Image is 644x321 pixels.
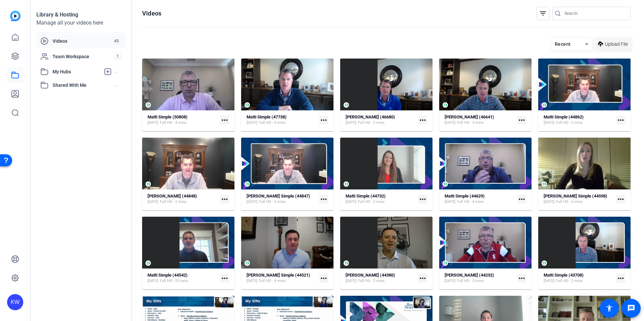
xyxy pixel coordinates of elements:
strong: [PERSON_NAME] Simple (44598) [544,193,607,199]
mat-icon: more_horiz [319,195,328,204]
mat-icon: more_horiz [517,274,526,283]
mat-icon: more_horiz [319,274,328,283]
span: Full HD - 2 mins [358,199,385,205]
span: [DATE] [445,199,455,205]
strong: [PERSON_NAME] (46641) [445,114,494,119]
span: Videos [53,38,111,44]
mat-icon: more_horiz [616,195,625,204]
mat-icon: more_horiz [220,195,229,204]
a: Matti Simple (47738)[DATE]Full HD - 4 mins [247,114,317,126]
strong: [PERSON_NAME] (46680) [346,114,395,119]
mat-icon: more_horiz [616,116,625,124]
span: Full HD - 3 mins [259,199,286,205]
strong: [PERSON_NAME] Simple (44847) [247,193,310,199]
img: blue-gradient.svg [10,11,21,21]
mat-icon: more_horiz [418,274,427,283]
span: Full HD - 4 mins [259,120,286,126]
mat-icon: more_horiz [220,116,229,124]
span: [DATE] [346,278,356,284]
strong: Matti Simple (50808) [148,114,188,119]
mat-icon: more_horiz [418,195,427,204]
span: Full HD - 2 mins [358,120,385,126]
mat-icon: accessibility [605,304,613,312]
mat-icon: more_horiz [220,274,229,283]
mat-icon: more_horiz [517,116,526,124]
strong: [PERSON_NAME] (44848) [148,193,197,199]
mat-expansion-panel-header: Shared With Me [36,78,126,92]
span: Full HD - 53 secs [160,278,188,284]
mat-icon: more_horiz [418,116,427,124]
a: [PERSON_NAME] Simple (44598)[DATE]Full HD - 4 mins [544,193,614,205]
span: Upload File [605,41,628,48]
strong: Matti Simple (44542) [148,273,188,278]
strong: Matti Simple (44732) [346,193,386,199]
a: Matti Simple (50808)[DATE]Full HD - 4 mins [148,114,218,126]
h1: Videos [142,9,161,17]
span: My Hubs [53,68,100,75]
a: Matti Simple (44542)[DATE]Full HD - 53 secs [148,273,218,284]
a: Matti Simple (44732)[DATE]Full HD - 2 mins [346,193,416,205]
strong: [PERSON_NAME] Simple (44521) [247,273,310,278]
span: [DATE] [544,120,554,126]
a: Matti Simple (44629)[DATE]Full HD - 4 mins [445,193,515,205]
span: Recent [555,41,571,47]
strong: Matti Simple (43708) [544,273,584,278]
a: Matti Simple (43708)[DATE]Full HD - 2 mins [544,273,614,284]
span: [DATE] [247,120,257,126]
mat-icon: more_horiz [517,195,526,204]
mat-icon: more_horiz [319,116,328,124]
mat-icon: more_horiz [616,274,625,283]
span: [DATE] [544,199,554,205]
span: Full HD - 3 mins [457,278,484,284]
a: [PERSON_NAME] (44232)[DATE]Full HD - 3 mins [445,273,515,284]
div: Library & Hosting [36,11,126,19]
input: Search [565,9,625,17]
strong: Matti Simple (47738) [247,114,287,119]
span: [DATE] [445,278,455,284]
span: [DATE] [346,120,356,126]
span: Full HD - 4 mins [556,199,583,205]
span: Full HD - 4 mins [160,120,187,126]
span: 1 [114,53,122,60]
span: [DATE] [346,199,356,205]
strong: Matti Simple (44862) [544,114,584,119]
a: [PERSON_NAME] Simple (44847)[DATE]Full HD - 3 mins [247,193,317,205]
mat-icon: filter_list [539,9,547,17]
span: Full HD - 2 mins [160,199,187,205]
span: [DATE] [148,120,158,126]
span: [DATE] [445,120,455,126]
span: Full HD - 2 mins [556,120,583,126]
span: 45 [111,37,122,45]
span: Full HD - 3 mins [457,120,484,126]
mat-expansion-panel-header: My Hubs [36,65,126,78]
span: Full HD - 4 mins [259,278,286,284]
span: Full HD - 4 mins [457,199,484,205]
strong: Matti Simple (44629) [445,193,485,199]
a: [PERSON_NAME] Simple (44521)[DATE]Full HD - 4 mins [247,273,317,284]
a: [PERSON_NAME] (44380)[DATE]Full HD - 2 mins [346,273,416,284]
span: [DATE] [148,199,158,205]
strong: [PERSON_NAME] (44380) [346,273,395,278]
span: [DATE] [247,278,257,284]
div: Manage all your videos here [36,19,126,27]
span: Full HD - 2 mins [556,278,583,284]
span: Full HD - 2 mins [358,278,385,284]
span: Shared With Me [53,82,115,89]
span: [DATE] [544,278,554,284]
a: [PERSON_NAME] (46680)[DATE]Full HD - 2 mins [346,114,416,126]
span: [DATE] [148,278,158,284]
a: Matti Simple (44862)[DATE]Full HD - 2 mins [544,114,614,126]
span: [DATE] [247,199,257,205]
strong: [PERSON_NAME] (44232) [445,273,494,278]
div: KW [7,294,23,310]
span: Team Workspace [53,53,114,60]
a: [PERSON_NAME] (46641)[DATE]Full HD - 3 mins [445,114,515,126]
button: Upload File [595,38,631,50]
mat-icon: message [627,304,635,312]
a: [PERSON_NAME] (44848)[DATE]Full HD - 2 mins [148,193,218,205]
